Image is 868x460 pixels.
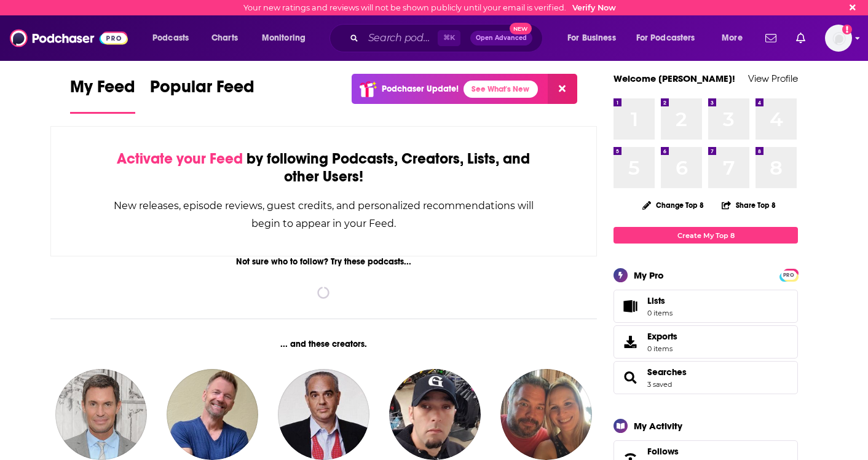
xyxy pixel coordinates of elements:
[760,28,781,49] a: Show notifications dropdown
[791,28,810,49] a: Show notifications dropdown
[203,28,245,48] a: Charts
[262,30,306,47] span: Monitoring
[112,197,535,232] div: New releases, episode reviews, guest credits, and personalized recommendations will begin to appe...
[382,84,459,94] p: Podchaser Update!
[510,23,532,34] span: New
[647,309,673,317] span: 0 items
[647,295,673,306] span: Lists
[647,367,687,378] a: Searches
[389,369,480,460] img: Gimpy McGee
[713,28,758,48] button: open menu
[825,25,852,52] span: Logged in as camsdkc
[152,30,189,47] span: Podcasts
[500,369,591,460] img: Corbin Pierce
[243,3,616,12] div: Your new ratings and reviews will not be shown publicly until your email is verified.
[50,339,597,349] div: ... and these creators.
[50,256,597,267] div: Not sure who to follow? Try these podcasts...
[842,25,852,34] svg: Email not verified
[144,28,205,48] button: open menu
[70,76,135,114] a: My Feed
[70,76,135,105] span: My Feed
[614,73,735,84] a: Welcome [PERSON_NAME]!
[341,24,554,52] div: Search podcasts, credits, & more...
[614,290,798,323] a: Lists
[464,81,538,98] a: See What's New
[825,25,852,52] button: Show profile menu
[647,380,672,389] a: 3 saved
[253,28,322,48] button: open menu
[438,30,460,46] span: ⌘ K
[618,298,642,315] span: Lists
[825,25,852,52] img: User Profile
[618,333,642,351] span: Exports
[559,28,631,48] button: open menu
[10,26,128,50] img: Podchaser - Follow, Share and Rate Podcasts
[211,30,238,47] span: Charts
[647,331,677,342] span: Exports
[781,271,796,280] span: PRO
[647,295,665,306] span: Lists
[567,30,616,47] span: For Business
[55,369,146,460] img: Jeff Lewis
[112,150,535,186] div: by following Podcasts, Creators, Lists, and other Users!
[470,31,532,46] button: Open AdvancedNew
[150,76,254,105] span: Popular Feed
[647,344,677,353] span: 0 items
[628,28,713,48] button: open menu
[634,420,682,432] div: My Activity
[618,369,642,386] a: Searches
[647,446,760,457] a: Follows
[781,270,796,279] a: PRO
[634,269,664,281] div: My Pro
[614,227,798,244] a: Create My Top 8
[635,197,711,213] button: Change Top 8
[363,28,438,48] input: Search podcasts, credits, & more...
[647,446,679,457] span: Follows
[278,369,369,460] img: John Calvin Batchelor
[150,76,254,114] a: Popular Feed
[476,35,527,41] span: Open Advanced
[572,3,616,12] a: Verify Now
[167,369,258,460] img: Steve Harper
[721,193,776,217] button: Share Top 8
[722,30,743,47] span: More
[748,73,798,84] a: View Profile
[614,325,798,359] a: Exports
[614,361,798,394] span: Searches
[636,30,695,47] span: For Podcasters
[117,149,243,168] span: Activate your Feed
